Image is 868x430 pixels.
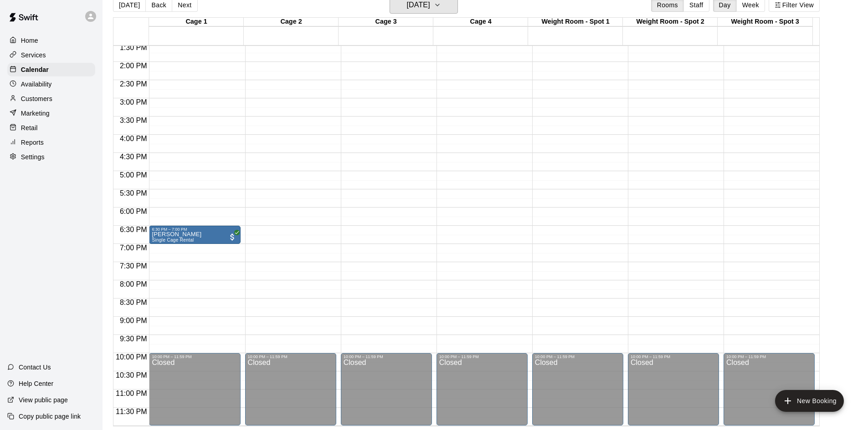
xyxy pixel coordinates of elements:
span: 6:00 PM [118,207,149,215]
a: Retail [7,121,95,135]
div: Closed [631,359,716,429]
span: 11:30 PM [113,408,149,415]
p: Reports [21,138,44,147]
div: 10:00 PM – 11:59 PM [535,354,621,359]
div: 10:00 PM – 11:59 PM [248,354,334,359]
div: Closed [344,359,429,429]
div: Weight Room - Spot 2 [623,18,718,26]
span: 5:00 PM [118,171,149,179]
div: 10:00 PM – 11:59 PM: Closed [437,353,528,425]
div: 10:00 PM – 11:59 PM: Closed [341,353,432,425]
div: 10:00 PM – 11:59 PM [439,354,525,359]
span: 10:30 PM [113,371,149,379]
div: Weight Room - Spot 1 [528,18,623,26]
p: Copy public page link [19,412,81,421]
span: 7:00 PM [118,244,149,252]
div: 10:00 PM – 11:59 PM [344,354,429,359]
span: 5:30 PM [118,189,149,197]
p: Customers [21,94,52,103]
span: 7:30 PM [118,262,149,270]
div: Cage 1 [149,18,244,26]
p: Home [21,36,38,45]
span: 1:30 PM [118,44,149,51]
div: 10:00 PM – 11:59 PM [631,354,716,359]
span: 8:00 PM [118,280,149,288]
div: 10:00 PM – 11:59 PM: Closed [149,353,240,425]
p: Services [21,51,46,60]
p: Retail [21,123,38,132]
a: Reports [7,136,95,149]
p: Settings [21,152,45,162]
span: 9:30 PM [118,335,149,343]
p: View public page [19,395,68,405]
span: 10:00 PM [113,353,149,361]
p: Marketing [21,109,50,118]
div: 10:00 PM – 11:59 PM [726,354,812,359]
div: Closed [152,359,237,429]
a: Home [7,34,95,47]
div: 6:30 PM – 7:00 PM: Ryan Mulhern [149,226,240,244]
a: Settings [7,150,95,164]
div: Cage 2 [244,18,339,26]
span: 4:00 PM [118,135,149,142]
p: Help Center [19,379,53,388]
p: Contact Us [19,363,51,372]
div: Cage 4 [433,18,528,26]
span: 9:00 PM [118,317,149,324]
div: 10:00 PM – 11:59 PM: Closed [628,353,719,425]
button: add [775,390,844,412]
div: Cage 3 [339,18,433,26]
a: Marketing [7,106,95,120]
div: Closed [248,359,334,429]
span: 4:30 PM [118,153,149,161]
span: 11:00 PM [113,390,149,397]
span: All customers have paid [228,233,237,242]
div: 10:00 PM – 11:59 PM: Closed [532,353,623,425]
span: 3:00 PM [118,98,149,106]
div: 6:30 PM – 7:00 PM [152,227,237,232]
a: Availability [7,77,95,91]
p: Availability [21,80,52,89]
a: Customers [7,92,95,106]
div: 10:00 PM – 11:59 PM [152,354,237,359]
a: Calendar [7,63,95,76]
div: Closed [439,359,525,429]
p: Calendar [21,65,49,74]
div: Closed [535,359,621,429]
div: Weight Room - Spot 3 [718,18,812,26]
div: 10:00 PM – 11:59 PM: Closed [724,353,815,425]
span: 6:30 PM [118,226,149,233]
span: 2:30 PM [118,80,149,88]
span: 2:00 PM [118,62,149,70]
div: 10:00 PM – 11:59 PM: Closed [245,353,336,425]
a: Services [7,48,95,62]
span: Single Cage Rental [152,238,194,243]
div: Closed [726,359,812,429]
span: 3:30 PM [118,116,149,124]
span: 8:30 PM [118,298,149,306]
